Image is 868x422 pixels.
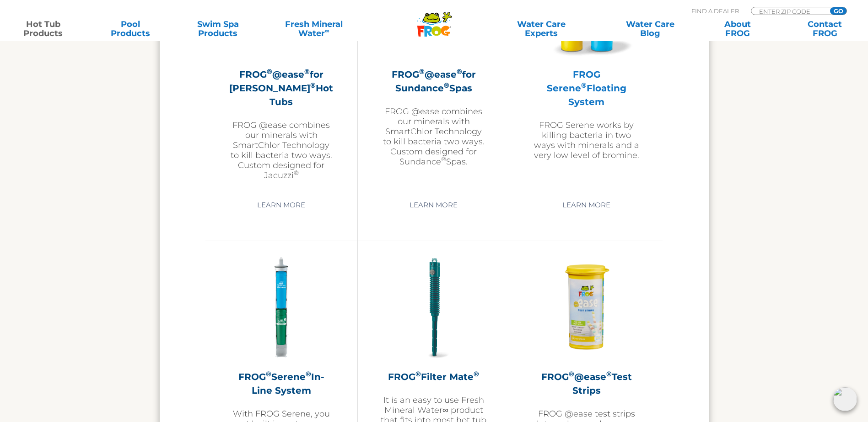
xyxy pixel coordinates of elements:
h2: FROG Serene In-Line System [228,370,334,397]
a: Learn More [399,197,468,213]
a: Learn More [552,197,621,213]
sup: ® [606,369,612,378]
a: ContactFROG [791,20,859,38]
img: serene-inline-300x300.png [228,255,334,361]
a: Hot TubProducts [9,20,77,38]
sup: ® [569,369,574,378]
a: Water CareExperts [486,20,597,38]
h2: FROG @ease for Sundance Spas [381,68,487,95]
h2: FROG Serene Floating System [533,68,640,109]
input: Zip Code Form [758,7,820,15]
p: Find A Dealer [691,7,739,15]
sup: ® [441,155,446,163]
h2: FROG @ease Test Strips [533,370,640,397]
sup: ® [294,169,299,176]
h2: FROG @ease for [PERSON_NAME] Hot Tubs [228,68,334,109]
a: Fresh MineralWater∞ [271,20,356,38]
sup: ® [415,369,421,378]
sup: ® [304,67,310,76]
a: Swim SpaProducts [184,20,252,38]
sup: ® [310,81,316,90]
sup: ® [444,81,449,90]
h2: FROG Filter Mate [381,370,487,384]
p: FROG @ease combines our minerals with SmartChlor Technology to kill bacteria two ways. Custom des... [381,106,487,167]
p: FROG Serene works by killing bacteria in two ways with minerals and a very low level of bromine. [533,120,640,160]
a: Water CareBlog [616,20,684,38]
sup: ® [266,369,271,378]
sup: ∞ [325,27,329,34]
sup: ® [267,67,272,76]
p: FROG @ease combines our minerals with SmartChlor Technology to kill bacteria two ways. Custom des... [228,120,334,180]
sup: ® [474,369,479,378]
img: hot-tub-product-filter-frog-300x300.png [381,255,487,361]
sup: ® [457,67,462,76]
input: GO [830,7,846,15]
a: PoolProducts [97,20,165,38]
img: openIcon [833,387,857,411]
sup: ® [419,67,425,76]
a: Learn More [247,197,316,213]
sup: ® [306,369,311,378]
img: FROG-@ease-TS-Bottle-300x300.png [534,255,640,361]
a: AboutFROG [703,20,771,38]
sup: ® [581,81,587,90]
